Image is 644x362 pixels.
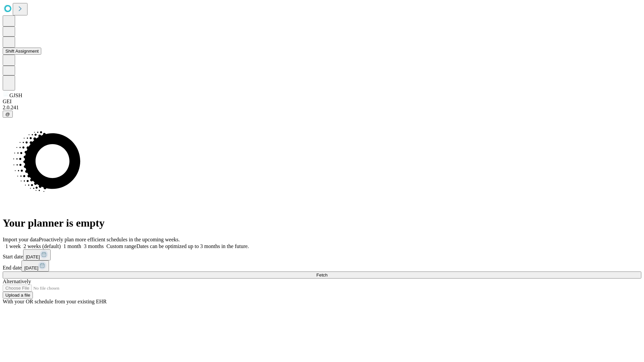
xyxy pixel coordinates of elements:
[3,292,33,299] button: Upload a file
[39,237,180,242] span: Proactively plan more efficient schedules in the upcoming weeks.
[137,243,249,249] span: Dates can be optimized up to 3 months in the future.
[9,93,22,98] span: GJSH
[3,249,641,260] div: Start date
[3,111,13,118] button: @
[3,105,641,111] div: 2.0.241
[26,254,40,259] span: [DATE]
[3,237,39,242] span: Import your data
[21,260,49,271] button: [DATE]
[5,243,21,249] span: 1 week
[63,243,81,249] span: 1 month
[3,217,641,229] h1: Your planner is empty
[3,260,641,271] div: End date
[3,48,41,55] button: Shift Assignment
[3,99,641,105] div: GEI
[23,243,61,249] span: 2 weeks (default)
[106,243,136,249] span: Custom range
[316,273,327,278] span: Fetch
[3,271,641,279] button: Fetch
[3,279,31,284] span: Alternatively
[23,249,51,260] button: [DATE]
[84,243,104,249] span: 3 months
[5,112,10,117] span: @
[24,265,38,270] span: [DATE]
[3,299,107,304] span: With your OR schedule from your existing EHR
